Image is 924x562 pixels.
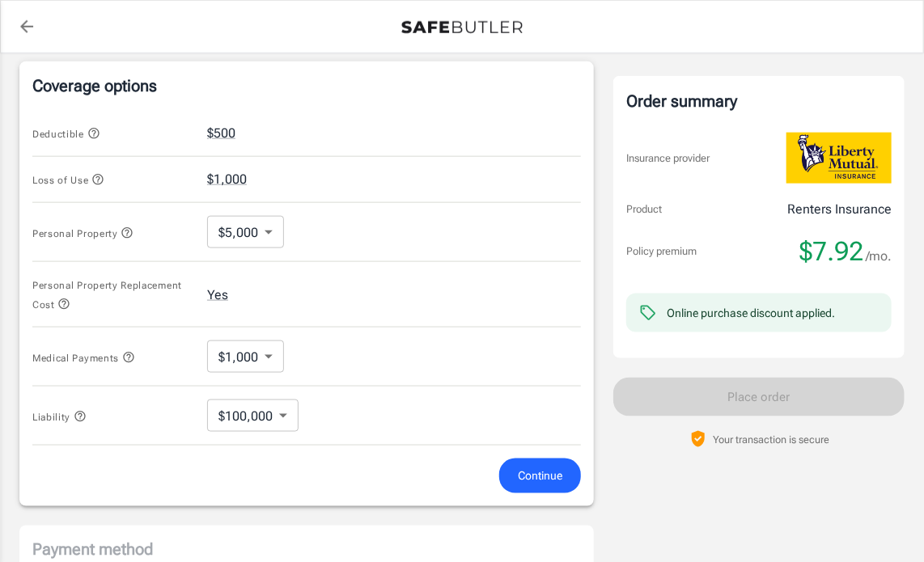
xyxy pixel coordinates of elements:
[667,305,835,321] div: Online purchase discount applied.
[626,201,662,218] p: Product
[866,245,892,268] span: /mo.
[207,170,247,189] button: $1,000
[32,170,104,189] button: Loss of Use
[713,432,829,447] p: Your transaction is secure
[32,223,134,243] button: Personal Property
[799,235,863,268] span: $7.92
[207,340,284,373] div: $1,000
[626,89,892,113] div: Order summary
[32,348,135,367] button: Medical Payments
[518,466,562,486] span: Continue
[207,124,235,143] button: $500
[32,124,100,143] button: Deductible
[499,458,581,493] button: Continue
[207,216,284,248] div: $5,000
[32,74,581,97] p: Coverage options
[401,21,523,34] img: Back to quotes
[626,243,697,260] p: Policy premium
[626,150,710,167] p: Insurance provider
[207,399,299,432] div: $100,000
[786,133,892,184] img: Liberty Mutual
[32,412,87,423] span: Liability
[11,11,43,43] a: back to quotes
[32,280,182,311] span: Personal Property Replacement Cost
[207,285,228,305] button: Yes
[32,353,135,364] span: Medical Payments
[32,175,104,186] span: Loss of Use
[32,275,194,314] button: Personal Property Replacement Cost
[32,129,100,140] span: Deductible
[32,407,87,426] button: Liability
[787,200,892,219] p: Renters Insurance
[32,228,134,239] span: Personal Property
